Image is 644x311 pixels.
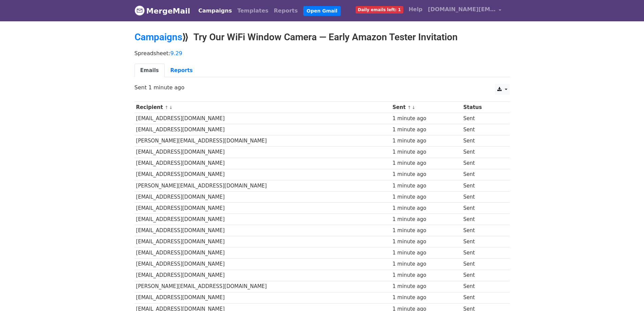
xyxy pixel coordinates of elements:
[406,3,425,16] a: Help
[135,180,391,191] td: [PERSON_NAME][EMAIL_ADDRESS][DOMAIN_NAME]
[135,169,391,180] td: [EMAIL_ADDRESS][DOMAIN_NAME]
[135,236,391,247] td: [EMAIL_ADDRESS][DOMAIN_NAME]
[135,84,510,91] p: Sent 1 minute ago
[462,158,503,169] td: Sent
[428,5,496,14] span: [DOMAIN_NAME][EMAIL_ADDRESS][PERSON_NAME][DOMAIN_NAME]
[462,236,503,247] td: Sent
[407,105,411,110] a: ↑
[392,159,460,167] div: 1 minute ago
[462,247,503,259] td: Sent
[235,4,271,18] a: Templates
[425,3,504,19] a: [DOMAIN_NAME][EMAIL_ADDRESS][PERSON_NAME][DOMAIN_NAME]
[392,137,460,145] div: 1 minute ago
[392,193,460,201] div: 1 minute ago
[135,191,391,202] td: [EMAIL_ADDRESS][DOMAIN_NAME]
[135,247,391,259] td: [EMAIL_ADDRESS][DOMAIN_NAME]
[392,249,460,257] div: 1 minute ago
[135,5,145,16] img: MergeMail logo
[462,169,503,180] td: Sent
[135,270,391,281] td: [EMAIL_ADDRESS][DOMAIN_NAME]
[462,259,503,270] td: Sent
[165,64,198,77] a: Reports
[392,227,460,235] div: 1 minute ago
[353,3,406,16] a: Daily emails left: 1
[462,124,503,135] td: Sent
[462,113,503,124] td: Sent
[135,202,391,214] td: [EMAIL_ADDRESS][DOMAIN_NAME]
[412,105,415,110] a: ↓
[462,135,503,147] td: Sent
[462,180,503,191] td: Sent
[392,182,460,190] div: 1 minute ago
[392,171,460,178] div: 1 minute ago
[462,270,503,281] td: Sent
[135,135,391,147] td: [PERSON_NAME][EMAIL_ADDRESS][DOMAIN_NAME]
[169,105,173,110] a: ↓
[462,147,503,158] td: Sent
[135,292,391,303] td: [EMAIL_ADDRESS][DOMAIN_NAME]
[135,4,190,18] a: MergeMail
[462,281,503,292] td: Sent
[135,124,391,135] td: [EMAIL_ADDRESS][DOMAIN_NAME]
[392,238,460,246] div: 1 minute ago
[170,50,183,57] a: 9.29
[135,281,391,292] td: [PERSON_NAME][EMAIL_ADDRESS][DOMAIN_NAME]
[392,126,460,134] div: 1 minute ago
[462,214,503,225] td: Sent
[462,202,503,214] td: Sent
[135,50,510,57] p: Spreadsheet:
[135,259,391,270] td: [EMAIL_ADDRESS][DOMAIN_NAME]
[392,283,460,290] div: 1 minute ago
[392,216,460,223] div: 1 minute ago
[135,64,165,77] a: Emails
[392,148,460,156] div: 1 minute ago
[135,147,391,158] td: [EMAIL_ADDRESS][DOMAIN_NAME]
[462,225,503,236] td: Sent
[391,102,461,113] th: Sent
[392,260,460,268] div: 1 minute ago
[392,294,460,302] div: 1 minute ago
[356,6,403,14] span: Daily emails left: 1
[392,271,460,279] div: 1 minute ago
[135,225,391,236] td: [EMAIL_ADDRESS][DOMAIN_NAME]
[462,191,503,202] td: Sent
[135,102,391,113] th: Recipient
[165,105,168,110] a: ↑
[392,204,460,212] div: 1 minute ago
[303,6,341,16] a: Open Gmail
[392,115,460,123] div: 1 minute ago
[135,31,182,43] a: Campaigns
[462,102,503,113] th: Status
[196,4,235,18] a: Campaigns
[462,292,503,303] td: Sent
[135,158,391,169] td: [EMAIL_ADDRESS][DOMAIN_NAME]
[135,214,391,225] td: [EMAIL_ADDRESS][DOMAIN_NAME]
[135,113,391,124] td: [EMAIL_ADDRESS][DOMAIN_NAME]
[135,31,510,43] h2: ⟫ Try Our WiFi Window Camera — Early Amazon Tester Invitation
[271,4,301,18] a: Reports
